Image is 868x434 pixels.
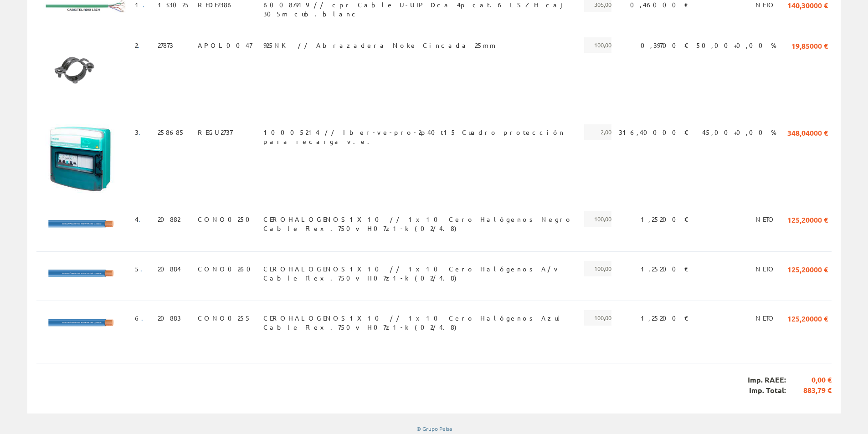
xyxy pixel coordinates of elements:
[584,211,611,227] span: 100,00
[135,310,149,326] span: 6
[143,0,150,9] a: .
[135,261,148,276] span: 5
[791,37,828,53] span: 19,85000 €
[263,211,573,227] span: CEROHALOGENOS1X10 // 1x10 Cero Halógenos Negro Cable Flex.750v H07z1-k (02/4.8)
[702,124,776,140] span: 45,00+0,00 %
[619,124,689,140] span: 316,40000 €
[263,310,573,326] span: CEROHALOGENOS1X10 // 1x10 Cero Halógenos Azul Cable Flex.750v H07z1-k (02/4.8)
[787,261,828,276] span: 125,20000 €
[641,310,689,326] span: 1,25200 €
[786,375,832,385] span: 0,00 €
[158,310,181,326] span: 20883
[40,310,128,341] img: Foto artículo (192x67.584)
[641,261,689,276] span: 1,25200 €
[584,261,611,276] span: 100,00
[787,124,828,140] span: 348,04000 €
[641,211,689,227] span: 1,25200 €
[755,261,776,276] span: NETO
[36,363,832,407] div: Imp. RAEE: Imp. Total:
[263,261,573,276] span: CEROHALOGENOS1X10 // 1x10 Cero Halógenos A/v Cable Flex.750v H07z1-k (02/4.8)
[158,211,180,227] span: 20882
[40,211,128,242] img: Foto artículo (192x67.584)
[139,215,146,223] a: .
[786,385,832,396] span: 883,79 €
[138,41,145,49] a: .
[158,37,173,53] span: 27873
[198,124,232,140] span: REGU2737
[198,37,252,53] span: APOL0047
[787,310,828,326] span: 125,20000 €
[139,128,146,136] a: .
[135,211,146,227] span: 4
[755,310,776,326] span: NETO
[40,124,121,193] img: Foto artículo (178.39805825243x150)
[141,314,149,322] a: .
[40,37,108,106] img: Foto artículo (150x150)
[263,124,573,140] span: 10005214 // Iber-ve-pro-2p40t15 Cuadro protección para recarga v.e.
[263,37,497,53] span: 925NK // Abrazadera Noke Cincada 25mm
[198,310,251,326] span: CONO0255
[140,265,148,273] a: .
[584,124,611,140] span: 2,00
[27,425,841,433] div: © Grupo Peisa
[755,211,776,227] span: NETO
[135,37,145,53] span: 2
[198,261,256,276] span: CONO0260
[158,261,181,276] span: 20884
[641,37,689,53] span: 0,39700 €
[787,211,828,227] span: 125,20000 €
[198,211,255,227] span: CONO0250
[40,261,128,292] img: Foto artículo (192x67.584)
[696,37,776,53] span: 50,00+0,00 %
[584,310,611,326] span: 100,00
[158,124,185,140] span: 258685
[135,124,146,140] span: 3
[584,37,611,53] span: 100,00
